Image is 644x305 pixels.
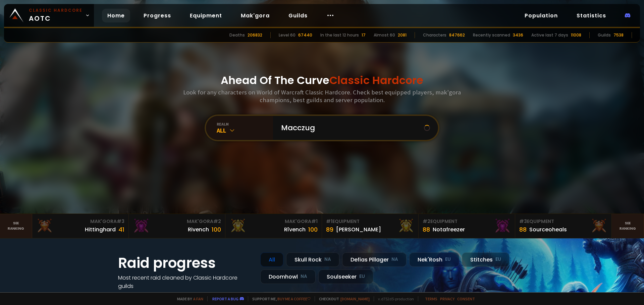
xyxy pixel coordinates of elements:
[531,32,568,38] div: Active last 7 days
[29,7,83,23] span: AOTC
[315,296,370,301] span: Checkout
[433,225,465,234] div: Notafreezer
[423,32,446,38] div: Characters
[449,32,465,38] div: 847662
[374,296,414,301] span: v. d752d5 - production
[217,127,273,134] div: All
[419,214,515,238] a: #2Equipment88Notafreezer
[409,252,459,267] div: Nek'Rosh
[462,252,509,267] div: Stitches
[184,9,227,22] a: Equipment
[342,252,407,267] div: Defias Pillager
[423,218,511,225] div: Equipment
[519,218,607,225] div: Equipment
[613,32,624,38] div: 7538
[4,4,94,27] a: Classic HardcoreAOTC
[612,214,644,238] a: Seeranking
[425,296,437,301] a: Terms
[326,218,414,225] div: Equipment
[193,296,203,301] a: a fan
[423,225,430,234] div: 88
[248,296,311,301] span: Support me,
[495,256,501,263] small: EU
[326,218,332,225] span: # 1
[519,218,527,225] span: # 3
[374,32,395,38] div: Almost 60
[248,32,262,38] div: 206832
[129,214,225,238] a: Mak'Gora#2Rivench100
[225,214,322,238] a: Mak'Gora#1Rîvench100
[513,32,523,38] div: 3436
[286,252,339,267] div: Skull Rock
[229,32,245,38] div: Deaths
[359,273,365,280] small: EU
[117,218,124,225] span: # 3
[320,32,359,38] div: In the last 12 hours
[391,256,398,263] small: NA
[36,218,124,225] div: Mak'Gora
[283,9,313,22] a: Guilds
[519,225,527,234] div: 88
[221,72,423,88] h1: Ahead Of The Curve
[440,296,454,301] a: Privacy
[445,256,451,263] small: EU
[284,225,306,234] div: Rîvench
[398,32,407,38] div: 2081
[515,214,612,238] a: #3Equipment88Sourceoheals
[473,32,510,38] div: Recently scanned
[519,9,563,22] a: Population
[326,225,333,234] div: 89
[571,32,581,38] div: 11008
[279,32,296,38] div: Level 60
[102,9,130,22] a: Home
[329,73,423,88] span: Classic Hardcore
[301,273,307,280] small: NA
[173,296,203,301] span: Made by
[571,9,611,22] a: Statistics
[212,296,238,301] a: Report a bug
[260,270,316,284] div: Doomhowl
[118,252,252,274] h1: Raid progress
[277,116,424,140] input: Search a character...
[260,252,283,267] div: All
[311,218,318,225] span: # 1
[529,225,567,234] div: Sourceoheals
[318,270,373,284] div: Soulseeker
[229,218,318,225] div: Mak'Gora
[308,225,318,234] div: 100
[212,225,221,234] div: 100
[118,274,252,290] h4: Most recent raid cleaned by Classic Hardcore guilds
[133,218,221,225] div: Mak'Gora
[362,32,366,38] div: 17
[277,296,311,301] a: Buy me a coffee
[138,9,176,22] a: Progress
[340,296,370,301] a: [DOMAIN_NAME]
[118,291,162,298] a: See all progress
[298,32,312,38] div: 67440
[217,122,273,127] div: realm
[322,214,419,238] a: #1Equipment89[PERSON_NAME]
[423,218,430,225] span: # 2
[188,225,209,234] div: Rivench
[118,225,124,234] div: 41
[235,9,275,22] a: Mak'gora
[180,88,464,104] h3: Look for any characters on World of Warcraft Classic Hardcore. Check best equipped players, mak'g...
[324,256,331,263] small: NA
[85,225,116,234] div: Hittinghard
[213,218,221,225] span: # 2
[32,214,129,238] a: Mak'Gora#3Hittinghard41
[457,296,475,301] a: Consent
[598,32,611,38] div: Guilds
[336,225,381,234] div: [PERSON_NAME]
[29,7,83,13] small: Classic Hardcore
